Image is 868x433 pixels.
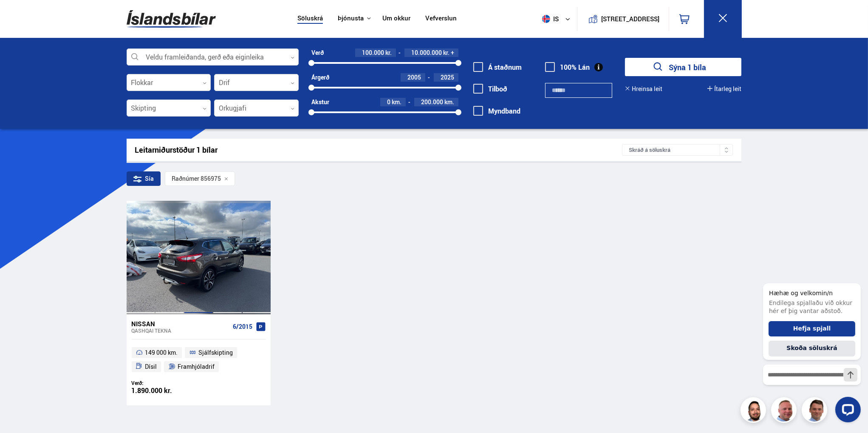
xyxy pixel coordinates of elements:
div: 1.890.000 kr. [132,387,199,394]
span: Sjálfskipting [198,348,233,358]
span: 2005 [407,73,421,81]
span: kr. [443,49,450,56]
button: Hreinsa leit [625,85,662,92]
span: Dísil [145,362,157,372]
span: is [539,15,560,23]
span: 2025 [441,73,454,81]
span: 200.000 [421,98,443,106]
span: kr. [385,49,392,56]
img: G0Ugv5HjCgRt.svg [127,5,216,33]
div: Nissan [132,320,229,328]
div: Sía [127,171,161,186]
label: 100% Lán [545,63,590,71]
label: Tilboð [473,85,507,93]
div: Verð: [132,380,199,386]
span: Framhjóladrif [178,362,215,372]
a: Vefverslun [425,14,457,23]
span: Raðnúmer 856975 [172,175,221,182]
a: Nissan Qashqai TEKNA 6/2015 149 000 km. Sjálfskipting Dísil Framhjóladrif Verð: 1.890.000 kr. [127,314,271,405]
button: Ítarleg leit [707,85,741,92]
a: Söluskrá [297,14,323,23]
div: Akstur [311,99,329,105]
span: 10.000.000 [411,48,442,57]
div: Árgerð [311,74,329,81]
div: Qashqai TEKNA [132,328,229,333]
img: nhp88E3Fdnt1Opn2.png [742,399,767,424]
a: [STREET_ADDRESS] [582,7,664,31]
button: Sýna 1 bíla [625,58,741,76]
span: 0 [387,98,390,106]
span: 6/2015 [233,323,252,330]
button: Þjónusta [338,14,364,23]
span: km. [392,99,401,105]
div: Verð [311,49,324,56]
div: Leitarniðurstöður 1 bílar [135,145,622,154]
span: 100.000 [362,48,384,57]
button: [STREET_ADDRESS] [605,15,656,23]
div: Skráð á söluskrá [622,144,733,156]
label: Á staðnum [473,63,522,71]
button: is [539,6,577,31]
a: Um okkur [382,14,410,23]
span: + [451,49,454,56]
iframe: LiveChat chat widget [756,268,864,429]
span: km. [444,99,454,105]
label: Myndband [473,107,520,115]
span: 149 000 km. [145,348,178,358]
img: svg+xml;base64,PHN2ZyB4bWxucz0iaHR0cDovL3d3dy53My5vcmcvMjAwMC9zdmciIHdpZHRoPSI1MTIiIGhlaWdodD0iNT... [542,15,550,23]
